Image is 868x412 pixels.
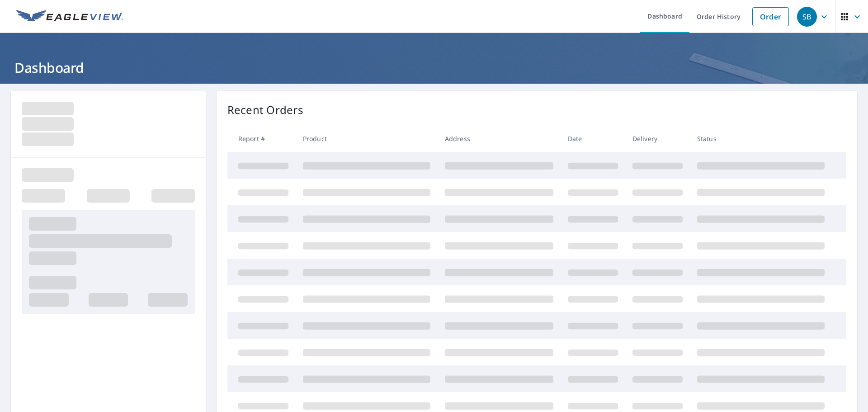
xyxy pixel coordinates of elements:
[11,58,857,77] h1: Dashboard
[227,125,296,152] th: Report #
[625,125,690,152] th: Delivery
[690,125,832,152] th: Status
[227,102,303,118] p: Recent Orders
[296,125,438,152] th: Product
[16,10,123,24] img: EV Logo
[438,125,561,152] th: Address
[797,7,817,27] div: SB
[752,7,789,26] a: Order
[561,125,625,152] th: Date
